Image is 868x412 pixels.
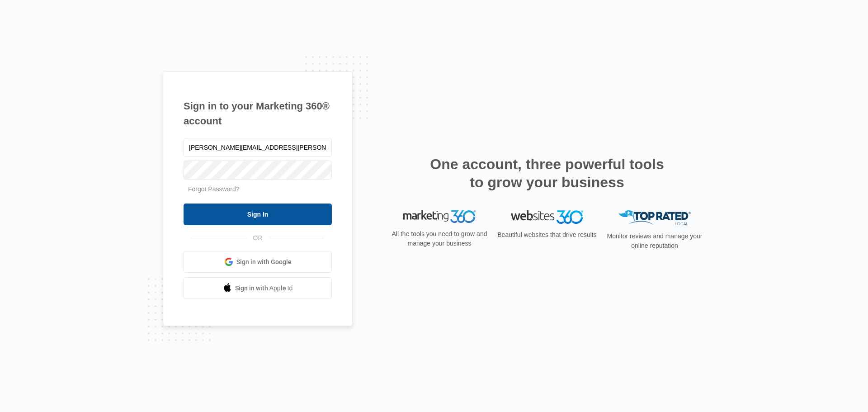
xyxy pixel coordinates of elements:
p: Monitor reviews and manage your online reputation [604,232,705,251]
h1: Sign in to your Marketing 360® account [184,99,332,128]
p: Beautiful websites that drive results [496,230,598,240]
a: Sign in with Apple Id [184,277,332,299]
input: Sign In [184,204,332,225]
img: Websites 360 [511,210,583,223]
h2: One account, three powerful tools to grow your business [427,155,667,191]
input: Email [184,138,332,157]
span: Sign in with Apple Id [235,284,293,293]
p: All the tools you need to grow and manage your business [389,229,490,248]
span: Sign in with Google [236,257,292,267]
span: OR [247,233,269,243]
img: Marketing 360 [403,210,476,223]
a: Forgot Password? [188,185,240,193]
a: Sign in with Google [184,251,332,273]
img: Top Rated Local [618,210,691,225]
